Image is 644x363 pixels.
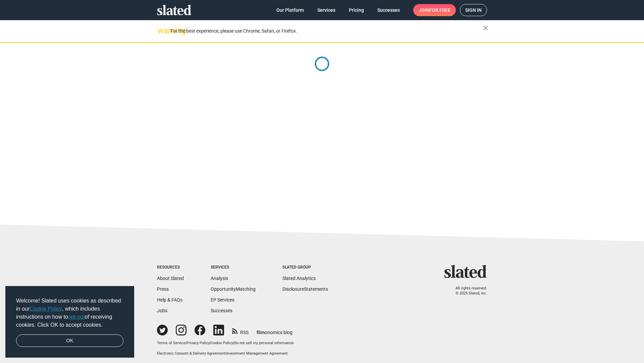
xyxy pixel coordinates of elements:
[211,276,228,281] a: Analysis
[157,265,184,270] div: Resources
[68,314,85,320] a: opt-out
[282,265,328,270] div: Slated Group
[158,27,166,35] mat-icon: warning
[419,4,450,16] span: Join
[349,4,364,16] span: Pricing
[157,351,225,356] a: Electronic Consent & Delivery Agreement
[257,324,292,336] a: filmonomics blog
[317,4,335,16] span: Services
[16,297,123,329] span: Welcome! Slated uses cookies as described in our , which includes instructions on how to of recei...
[448,286,487,296] p: All rights reserved. © 2025 Slated, Inc.
[211,265,256,270] div: Services
[210,341,211,345] span: |
[186,341,210,345] a: Privacy Policy
[30,306,62,312] a: Cookie Policy
[276,4,304,16] span: Our Platform
[185,341,186,345] span: |
[211,341,233,345] a: Cookie Policy
[465,4,482,16] span: Sign in
[157,286,169,292] a: Press
[377,4,400,16] span: Successes
[16,334,123,347] a: dismiss cookie message
[226,351,288,356] a: Investment Management Agreement
[233,341,234,345] span: |
[157,276,184,281] a: About Slated
[211,297,234,302] a: EP Services
[157,341,185,345] a: Terms of Service
[343,4,369,16] a: Pricing
[234,341,294,346] button: Do not sell my personal information
[372,4,405,16] a: Successes
[460,4,487,16] a: Sign in
[5,286,134,358] div: cookieconsent
[170,27,483,36] div: For the best experience, please use Chrome, Safari, or Firefox.
[282,286,328,292] a: DisclosureStatements
[413,4,456,16] a: Joinfor free
[429,4,450,16] span: for free
[312,4,341,16] a: Services
[271,4,309,16] a: Our Platform
[232,325,249,336] a: RSS
[282,276,316,281] a: Slated Analytics
[157,297,182,302] a: Help & FAQs
[482,24,490,32] mat-icon: close
[257,330,265,335] span: film
[211,286,256,292] a: OpportunityMatching
[157,308,167,313] a: Jobs
[211,308,232,313] a: Successes
[225,351,226,356] span: |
